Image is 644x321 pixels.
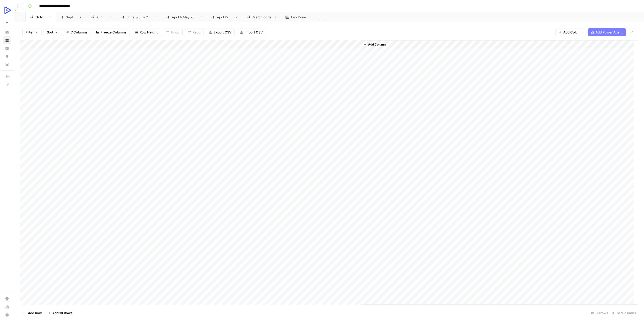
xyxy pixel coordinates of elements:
[185,28,204,36] button: Redo
[44,28,61,36] button: Sort
[206,28,235,36] button: Export CSV
[163,28,183,36] button: Undo
[63,28,91,36] button: 7 Columns
[214,30,231,35] span: Export CSV
[45,309,75,317] button: Add 10 Rows
[56,12,87,22] a: [DATE]
[555,28,586,36] button: Add Column
[589,309,610,317] div: 60 Rows
[361,41,388,48] button: Add Column
[171,30,179,35] span: Undo
[243,12,281,22] a: March done
[93,28,130,36] button: Freeze Columns
[595,30,623,35] span: Add Power Agent
[172,15,197,20] div: [DATE] & [DATE]
[3,60,11,68] a: Your Data
[20,309,45,317] button: Add Row
[26,30,34,35] span: Filter
[245,30,263,35] span: Import CSV
[101,30,127,35] span: Freeze Columns
[3,36,11,44] a: Browse
[588,28,626,36] button: Add Power Agent
[96,15,107,20] div: [DATE]
[71,30,88,35] span: 7 Columns
[3,28,11,36] a: Home
[3,6,12,15] img: OpenReplay Logo
[117,12,162,22] a: [DATE] & [DATE]
[3,44,11,52] a: Insights
[127,15,152,20] div: [DATE] & [DATE]
[237,28,266,36] button: Import CSV
[368,42,386,47] span: Add Column
[291,15,306,20] div: Feb Done
[87,12,117,22] a: [DATE]
[140,30,158,35] span: Row Height
[52,310,72,315] span: Add 10 Rows
[192,30,200,35] span: Redo
[3,52,11,60] a: Opportunities
[22,28,42,36] button: Filter
[563,30,583,35] span: Add Column
[3,303,11,311] a: Usage
[66,15,77,20] div: [DATE]
[610,309,638,317] div: 6/7 Columns
[26,12,56,22] a: [DATE]
[132,28,161,36] button: Row Height
[35,15,46,20] div: [DATE]
[3,295,11,303] a: Settings
[281,12,316,22] a: Feb Done
[47,30,53,35] span: Sort
[217,15,233,20] div: April Done
[162,12,207,22] a: [DATE] & [DATE]
[28,310,42,315] span: Add Row
[207,12,243,22] a: April Done
[3,311,11,319] button: Help + Support
[253,15,271,20] div: March done
[3,4,11,17] button: Workspace: OpenReplay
